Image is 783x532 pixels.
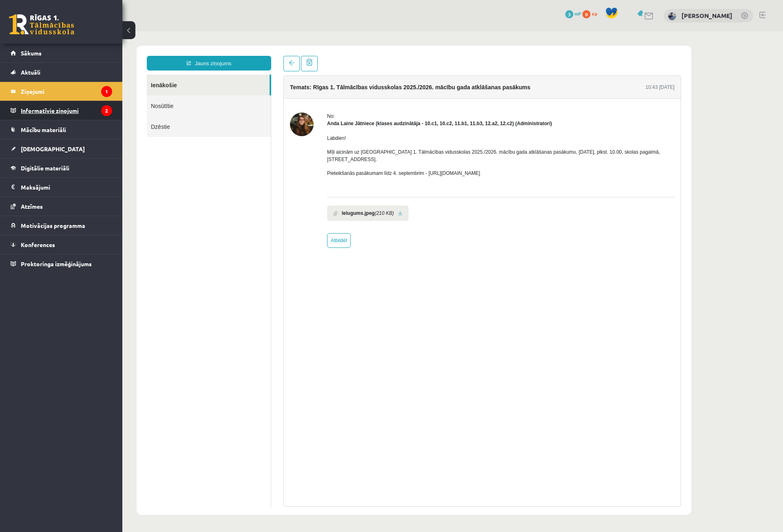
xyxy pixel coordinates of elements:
a: Informatīvie ziņojumi2 [11,101,112,120]
a: [PERSON_NAME] [681,11,732,20]
div: 10:43 [DATE] [523,52,552,60]
div: No: [205,81,552,88]
span: Sākums [21,49,42,57]
legend: Informatīvie ziņojumi [21,101,112,120]
span: Konferences [21,241,55,248]
a: Motivācijas programma [11,216,112,235]
a: Sākums [11,44,112,62]
span: mP [575,10,581,17]
legend: Maksājumi [21,178,112,196]
a: Nosūtītie [24,64,148,85]
img: Anda Laine Jātniece (klases audzinātāja - 10.c1, 10.c2, 11.b1, 11.b3, 12.a2, 12.c2) [168,81,191,105]
a: Ienākošie [24,43,147,64]
span: Aktuāli [21,68,40,76]
legend: Ziņojumi [21,82,112,101]
i: 1 [101,86,112,97]
p: Labdien! [205,103,552,110]
a: Atbildēt [205,202,228,216]
span: Mācību materiāli [21,126,66,133]
h4: Temats: Rīgas 1. Tālmācības vidusskolas 2025./2026. mācību gada atklāšanas pasākums [168,53,408,59]
img: Endijs Laizāns [668,12,676,20]
span: xp [592,10,597,17]
p: Pieteikšanās pasākumam līdz 4. septembrim - [URL][DOMAIN_NAME] [205,138,552,146]
a: Konferences [11,235,112,254]
span: 3 [565,10,573,18]
a: Dzēstie [24,85,148,106]
i: 2 [101,105,112,116]
span: Digitālie materiāli [21,164,69,172]
span: Proktoringa izmēģinājums [21,260,92,267]
span: 0 [582,10,591,18]
a: Digitālie materiāli [11,159,112,177]
i: (210 KB) [252,178,272,185]
a: [DEMOGRAPHIC_DATA] [11,139,112,158]
a: Rīgas 1. Tālmācības vidusskola [9,14,74,35]
span: Atzīmes [21,203,43,210]
a: Ziņojumi1 [11,82,112,101]
a: 0 xp [582,10,601,17]
p: Mīļi aicinām uz [GEOGRAPHIC_DATA] 1. Tālmācības vidusskolas 2025./2026. mācību gada atklāšanas pa... [205,117,552,132]
a: Maksājumi [11,178,112,196]
a: 3 mP [565,10,581,17]
strong: Anda Laine Jātniece (klases audzinātāja - 10.c1, 10.c2, 11.b1, 11.b3, 12.a2, 12.c2) (Administratori) [205,89,430,95]
a: Aktuāli [11,63,112,82]
a: Atzīmes [11,197,112,216]
a: Jauns ziņojums [24,24,149,39]
span: [DEMOGRAPHIC_DATA] [21,145,85,152]
span: Motivācijas programma [21,222,85,229]
a: Proktoringa izmēģinājums [11,254,112,273]
b: Ielugums.jpeg [219,178,252,185]
a: Mācību materiāli [11,120,112,139]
